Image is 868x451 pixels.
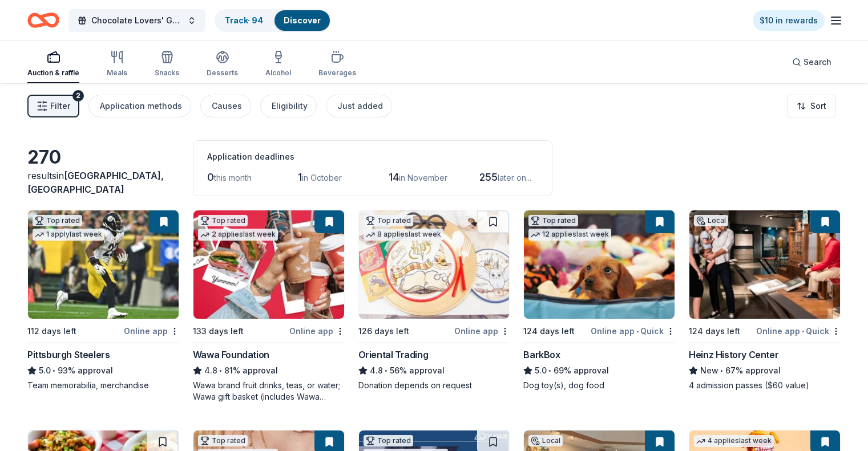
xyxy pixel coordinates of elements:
[27,68,79,78] div: Auction & raffle
[155,68,179,78] div: Snacks
[198,229,278,241] div: 2 applies last week
[810,99,826,113] span: Sort
[27,46,79,83] button: Auction & raffle
[28,210,179,319] img: Image for Pittsburgh Steelers
[358,324,409,338] div: 126 days left
[326,95,392,117] button: Just added
[364,215,413,226] div: Top rated
[215,9,331,32] button: Track· 94Discover
[53,366,55,375] span: •
[260,95,317,117] button: Eligibility
[591,324,675,338] div: Online app Quick
[318,68,356,78] div: Beverages
[204,364,217,377] span: 4.8
[193,348,269,361] div: Wawa Foundation
[72,90,84,101] div: 2
[284,15,321,25] a: Discover
[27,348,110,361] div: Pittsburgh Steelers
[198,435,248,446] div: Top rated
[399,173,447,182] span: in November
[27,146,179,169] div: 270
[91,14,183,27] span: Chocolate Lovers' Gala
[33,215,82,226] div: Top rated
[689,210,841,391] a: Image for Heinz History CenterLocal124 days leftOnline app•QuickHeinz History CenterNew•67% appro...
[721,366,724,375] span: •
[802,327,804,336] span: •
[787,95,836,117] button: Sort
[193,364,345,377] div: 81% approval
[689,210,840,319] img: Image for Heinz History Center
[27,7,59,34] a: Home
[27,170,164,195] span: in
[389,171,399,183] span: 14
[214,173,252,182] span: this month
[193,210,345,403] a: Image for Wawa FoundationTop rated2 applieslast week133 days leftOnline appWawa Foundation4.8•81%...
[272,99,308,113] div: Eligibility
[689,380,841,391] div: 4 admission passes ($60 value)
[225,15,263,25] a: Track· 94
[100,99,182,113] div: Application methods
[358,364,510,377] div: 56% approval
[523,364,675,377] div: 69% approval
[265,46,291,83] button: Alcohol
[523,210,675,391] a: Image for BarkBoxTop rated12 applieslast week124 days leftOnline app•QuickBarkBox5.0•69% approval...
[207,46,238,83] button: Desserts
[207,150,538,164] div: Application deadlines
[359,210,510,319] img: Image for Oriental Trading
[124,324,179,338] div: Online app
[207,68,238,78] div: Desserts
[27,169,179,196] div: results
[27,364,179,377] div: 93% approval
[318,46,356,83] button: Beverages
[700,364,718,377] span: New
[689,364,841,377] div: 67% approval
[298,171,302,183] span: 1
[694,215,728,226] div: Local
[155,46,179,83] button: Snacks
[454,324,510,338] div: Online app
[498,173,531,182] span: later on...
[358,348,429,361] div: Oriental Trading
[783,51,841,74] button: Search
[479,171,498,183] span: 255
[358,380,510,391] div: Donation depends on request
[523,348,560,361] div: BarkBox
[528,215,578,226] div: Top rated
[370,364,383,377] span: 4.8
[107,46,127,83] button: Meals
[27,95,79,117] button: Filter2
[528,229,611,241] div: 12 applies last week
[219,366,222,375] span: •
[689,324,740,338] div: 124 days left
[193,380,345,403] div: Wawa brand fruit drinks, teas, or water; Wawa gift basket (includes Wawa products and coupons)
[753,10,825,31] a: $10 in rewards
[27,380,179,391] div: Team memorabilia, merchandise
[523,324,575,338] div: 124 days left
[523,380,675,391] div: Dog toy(s), dog food
[68,9,205,32] button: Chocolate Lovers' Gala
[302,173,342,182] span: in October
[198,215,248,226] div: Top rated
[689,348,778,361] div: Heinz History Center
[358,210,510,391] a: Image for Oriental TradingTop rated8 applieslast week126 days leftOnline appOriental Trading4.8•5...
[804,55,831,69] span: Search
[88,95,191,117] button: Application methods
[364,435,413,446] div: Top rated
[265,68,291,78] div: Alcohol
[385,366,387,375] span: •
[694,435,774,447] div: 4 applies last week
[756,324,841,338] div: Online app Quick
[33,229,104,241] div: 1 apply last week
[27,210,179,391] a: Image for Pittsburgh SteelersTop rated1 applylast week112 days leftOnline appPittsburgh Steelers5...
[50,99,70,113] span: Filter
[636,327,639,336] span: •
[289,324,345,338] div: Online app
[549,366,552,375] span: •
[535,364,547,377] span: 5.0
[207,171,214,183] span: 0
[193,210,344,319] img: Image for Wawa Foundation
[364,229,443,241] div: 8 applies last week
[200,95,251,117] button: Causes
[27,170,164,195] span: [GEOGRAPHIC_DATA], [GEOGRAPHIC_DATA]
[212,99,242,113] div: Causes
